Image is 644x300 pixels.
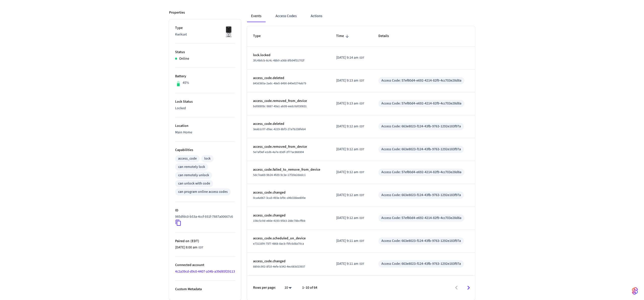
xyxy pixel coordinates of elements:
[336,170,358,175] span: [DATE] 9:12 am
[336,215,358,221] span: [DATE] 9:12 am
[253,98,324,104] p: access_code.removed_from_device
[253,121,324,127] p: access_code.deleted
[463,282,474,294] button: Go to next page
[175,50,235,55] p: Status
[359,262,364,266] span: EDT
[178,181,210,186] div: can unlock with code
[253,167,324,172] p: access_code.failed_to_remove_from_device
[359,147,364,152] span: EDT
[253,196,306,200] span: 0ca4a967-3ca3-493e-bf9c-d4b338ee800e
[183,80,189,86] p: 45%
[381,261,461,267] div: Access Code: 663e8023-f124-43fb-9763-1292e183f97a
[336,147,358,152] span: [DATE] 9:12 am
[204,156,211,161] div: lock
[336,193,358,198] span: [DATE] 9:12 am
[189,239,199,244] span: ( EDT )
[381,78,461,83] div: Access Code: 57ef80d4-e692-4214-82f9-4cc703e28d8a
[253,81,306,86] span: 843d365a-2adc-48e5-8490-840e0274ab79
[336,170,364,175] div: America/New_York
[336,193,364,198] div: America/New_York
[381,193,461,198] div: Access Code: 663e8023-f124-43fb-9763-1292e183f97a
[175,245,203,250] div: America/New_York
[175,245,197,250] span: [DATE] 8:00 am
[175,287,235,292] p: Custom Metadata
[336,261,364,267] div: America/New_York
[381,170,461,175] div: Access Code: 57ef80d4-e692-4214-82f9-4cc703e28d8a
[336,78,358,83] span: [DATE] 9:13 am
[247,10,475,22] div: ant example
[336,261,358,267] span: [DATE] 9:11 am
[169,10,185,15] p: Properties
[247,26,475,275] table: sticky table
[336,55,364,60] div: America/New_York
[336,238,358,244] span: [DATE] 9:11 am
[253,242,304,246] span: e73116f4-75f7-4868-8acb-f9fc6d8a70ca
[381,215,461,221] div: Access Code: 57ef80d4-e692-4214-82f9-4cc703e28d8a
[378,32,395,40] span: Details
[175,147,235,153] p: Capabilities
[178,173,209,178] div: can remotely unlock
[253,285,276,290] p: Rows per page:
[178,189,228,195] div: can program online access codes
[336,101,364,106] div: America/New_York
[178,156,197,161] div: access_code
[175,106,235,111] p: Locked
[178,164,205,170] div: can remotely lock
[359,193,364,198] span: EDT
[307,10,326,22] button: Actions
[253,53,324,58] p: lock.locked
[175,99,235,104] p: Lock Status
[381,124,461,129] div: Access Code: 663e8023-f124-43fb-9763-1292e183f97a
[253,76,324,81] p: access_code.deleted
[198,245,203,250] span: EDT
[359,216,364,220] span: EDT
[253,173,306,177] span: 5dc7ea69-9b24-4fd9-9c3e-17f20e2dedc1
[336,147,364,152] div: America/New_York
[175,208,235,213] p: ID
[175,269,235,274] a: 4c2a39cd-d9c0-4407-a34b-a39d85f29113
[175,262,235,268] p: Connected account
[175,74,235,79] p: Battery
[253,104,307,108] span: bd08909c-9887-49a1-ab99-eedc0d030831
[253,265,305,269] span: 880dc902-8f10-4efe-b342-4ec683d23937
[175,32,235,37] p: Kwikset
[253,236,324,241] p: access_code.scheduled_on_device
[253,219,305,223] span: 156c5c0d-e66e-4193-95b3-288c78bcffbb
[175,239,235,244] p: Paired on
[632,287,638,295] img: SeamLogoGradient.69752ec5.svg
[253,190,324,195] p: access_code.changed
[222,25,235,38] img: Kwikset Halo Touchscreen Wifi Enabled Smart Lock, Polished Chrome, Front
[336,78,364,83] div: America/New_York
[247,10,265,22] button: Events
[359,79,364,83] span: EDT
[253,259,324,264] p: access_code.changed
[359,124,364,129] span: EDT
[253,32,267,40] span: Type
[336,55,358,60] span: [DATE] 9:14 am
[175,25,235,31] p: Type
[253,213,324,218] p: access_code.changed
[381,238,461,244] div: Access Code: 663e8023-f124-43fb-9763-1292e183f97a
[175,130,235,135] p: Main Home
[336,101,358,106] span: [DATE] 9:13 am
[381,101,461,106] div: Access Code: 57ef80d4-e692-4214-82f9-4cc703e28d8a
[336,124,364,129] div: America/New_York
[336,32,350,40] span: Time
[179,56,189,61] p: Online
[253,150,304,154] span: 5e7af9ef-e1d6-4a7e-83df-2f77ac866904
[253,58,304,63] span: 3fc49dcb-6c4c-48b0-a368-8fb94f31702f
[302,285,317,290] p: 1–10 of 64
[336,238,364,244] div: America/New_York
[336,215,364,221] div: America/New_York
[175,123,235,129] p: Location
[336,124,358,129] span: [DATE] 9:12 am
[253,144,324,149] p: access_code.removed_from_device
[359,170,364,175] span: EDT
[175,214,233,219] p: 985dfdc0-b53a-4ccf-931f-7887a00667c6
[359,101,364,106] span: EDT
[253,127,306,131] span: 3eab1c07-d9ac-4219-8bf3-27a7b238feb4
[359,56,364,60] span: EDT
[359,239,364,243] span: EDT
[381,147,461,152] div: Access Code: 663e8023-f124-43fb-9763-1292e183f97a
[282,284,294,291] div: 10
